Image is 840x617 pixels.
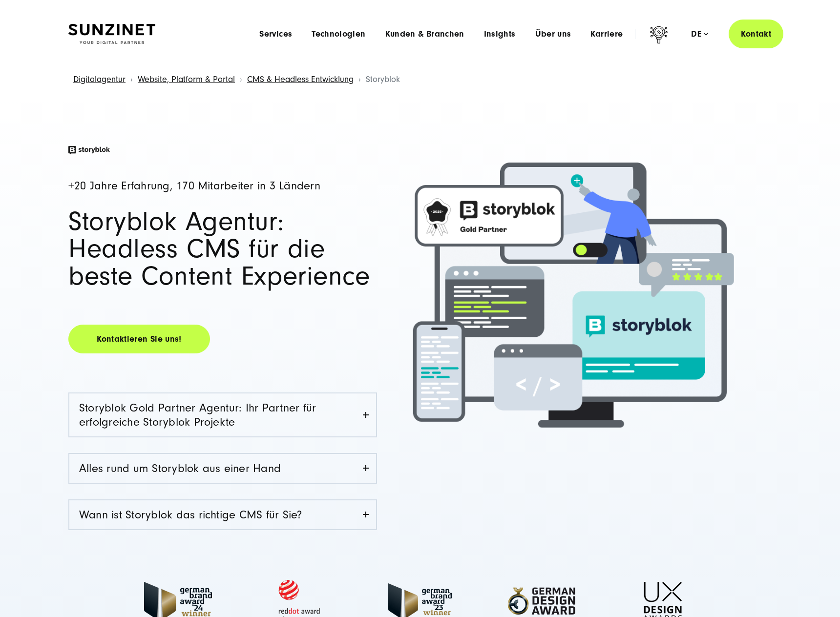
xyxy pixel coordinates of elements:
img: SUNZINET Full Service Digital Agentur [68,24,155,44]
a: Services [259,29,292,39]
img: Storyblok Logo Schwarz [68,146,110,155]
h1: Storyblok Agentur: Headless CMS für die beste Content Experience [68,208,377,290]
a: Kontaktieren Sie uns! [68,325,210,353]
a: Technologien [312,29,365,39]
a: CMS & Headless Entwicklung [247,74,354,84]
a: Wann ist Storyblok das richtige CMS für Sie? [69,500,376,529]
div: de [691,29,708,39]
a: Website, Platform & Portal [138,74,235,84]
h4: +20 Jahre Erfahrung, 170 Mitarbeiter in 3 Ländern [68,180,377,192]
a: Alles rund um Storyblok aus einer Hand [69,454,376,483]
a: Digitalagentur [73,74,126,84]
a: Storyblok Gold Partner Agentur: Ihr Partner für erfolgreiche Storyblok Projekte [69,393,376,436]
a: Über uns [535,29,571,39]
a: Kontakt [729,20,783,48]
a: Insights [484,29,516,39]
a: Kunden & Branchen [385,29,464,39]
span: Storyblok [366,74,400,84]
a: Karriere [590,29,623,39]
img: Storyblok Agentur SUNZINET [388,135,760,466]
